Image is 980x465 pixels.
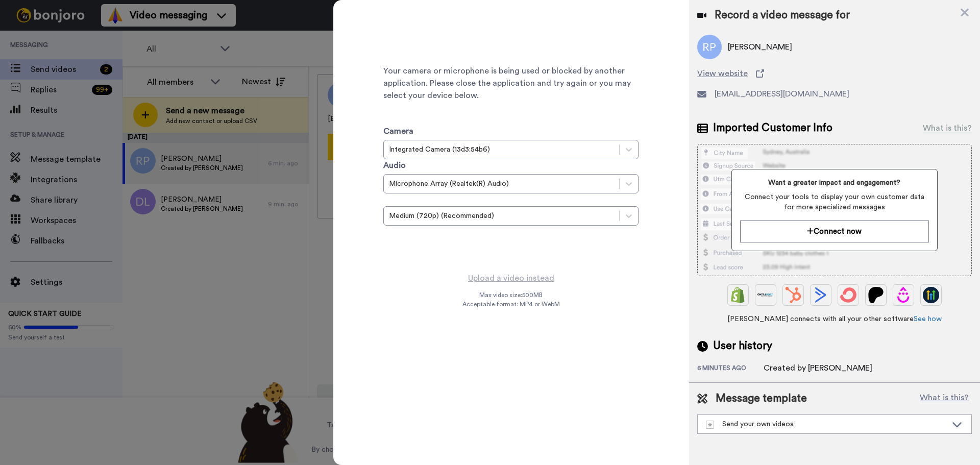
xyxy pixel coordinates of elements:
[813,287,829,303] img: ActiveCampaign
[697,67,972,80] a: View website
[730,287,746,303] img: Shopify
[383,159,406,172] label: Audio
[383,125,413,137] label: Camera
[697,67,748,80] span: View website
[383,65,639,102] span: Your camera or microphone is being used or blocked by another application. Please close the appli...
[389,144,614,155] div: Integrated Camera (13d3:54b6)
[895,287,912,303] img: Drip
[923,287,939,303] img: GoHighLevel
[923,122,972,134] div: What is this?
[840,287,856,303] img: ConvertKit
[697,314,972,324] span: [PERSON_NAME] connects with all your other software
[715,88,849,100] span: [EMAIL_ADDRESS][DOMAIN_NAME]
[383,193,406,204] label: Quality
[389,179,614,189] div: Microphone Array (Realtek(R) Audio)
[716,391,807,406] span: Message template
[706,421,714,429] img: demo-template.svg
[462,300,560,308] span: Acceptable format: MP4 or WebM
[757,287,774,303] img: Ontraport
[713,120,832,136] span: Imported Customer Info
[697,364,764,374] div: 6 minutes ago
[713,338,772,354] span: User history
[465,272,557,285] button: Upload a video instead
[917,391,972,406] button: What is this?
[740,178,928,188] span: Want a greater impact and engagement?
[740,192,928,212] span: Connect your tools to display your own customer data for more specialized messages
[914,315,942,323] a: See how
[764,362,872,374] div: Created by [PERSON_NAME]
[740,221,928,242] button: Connect now
[868,287,884,303] img: Patreon
[785,287,801,303] img: Hubspot
[389,211,614,221] div: Medium (720p) (Recommended)
[706,419,947,429] div: Send your own videos
[479,291,543,299] span: Max video size: 500 MB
